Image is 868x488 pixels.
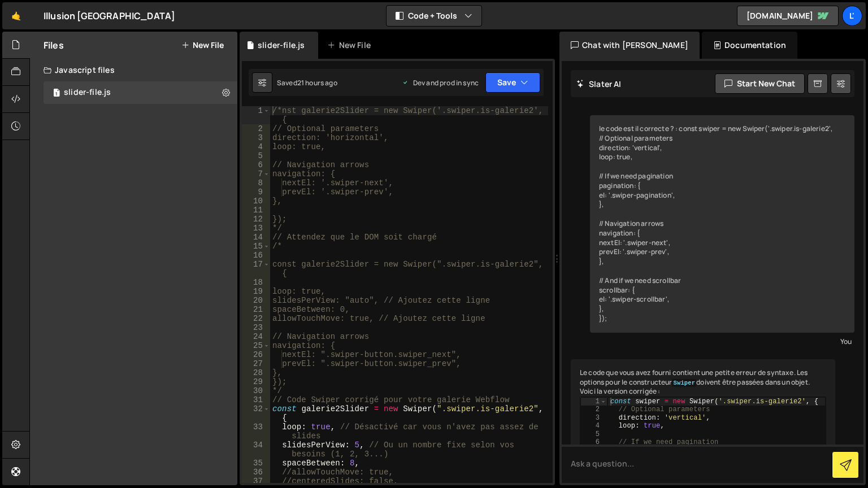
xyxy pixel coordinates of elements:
[44,81,237,104] div: 16569/45286.js
[387,6,481,26] button: Code + Tools
[576,79,622,89] h2: Slater AI
[702,32,797,59] div: Documentation
[242,386,270,395] div: 30
[485,72,540,93] button: Save
[593,335,852,347] div: You
[242,468,270,477] div: 36
[277,78,337,88] div: Saved
[242,305,270,314] div: 21
[44,39,64,51] h2: Files
[242,377,270,386] div: 29
[181,41,224,50] button: New File
[581,414,607,422] div: 3
[44,9,175,23] div: Illusion [GEOGRAPHIC_DATA]
[242,133,270,142] div: 3
[242,124,270,133] div: 2
[242,169,270,178] div: 7
[581,406,607,414] div: 2
[242,278,270,287] div: 18
[242,233,270,242] div: 14
[242,422,270,441] div: 33
[64,88,111,98] div: slider-file.js
[242,459,270,468] div: 35
[242,323,270,332] div: 23
[242,368,270,377] div: 28
[581,438,607,446] div: 6
[581,430,607,438] div: 5
[258,40,305,51] div: slider-file.js
[242,287,270,296] div: 19
[242,178,270,188] div: 8
[242,260,270,278] div: 17
[30,59,237,81] div: Javascript files
[242,142,270,151] div: 4
[242,251,270,260] div: 16
[242,314,270,323] div: 22
[590,115,854,333] div: le code est il correcte ? : const swiper = new Swiper('.swiper.is-galerie2', // Optional paramete...
[242,224,270,233] div: 13
[242,151,270,160] div: 5
[242,215,270,224] div: 12
[327,40,375,51] div: New File
[242,296,270,305] div: 20
[559,32,700,59] div: Chat with [PERSON_NAME]
[242,160,270,169] div: 6
[842,6,862,26] a: L'
[242,341,270,350] div: 25
[242,197,270,206] div: 10
[242,188,270,197] div: 9
[402,78,479,88] div: Dev and prod in sync
[672,379,696,387] code: Swiper
[242,350,270,359] div: 26
[242,477,270,486] div: 37
[715,73,805,94] button: Start new chat
[242,404,270,422] div: 32
[53,89,60,98] span: 1
[2,2,30,29] a: 🤙
[242,206,270,215] div: 11
[581,398,607,406] div: 1
[242,332,270,341] div: 24
[737,6,839,26] a: [DOMAIN_NAME]
[242,242,270,251] div: 15
[297,78,337,88] div: 21 hours ago
[581,422,607,430] div: 4
[242,441,270,459] div: 34
[242,395,270,404] div: 31
[242,106,270,124] div: 1
[242,359,270,368] div: 27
